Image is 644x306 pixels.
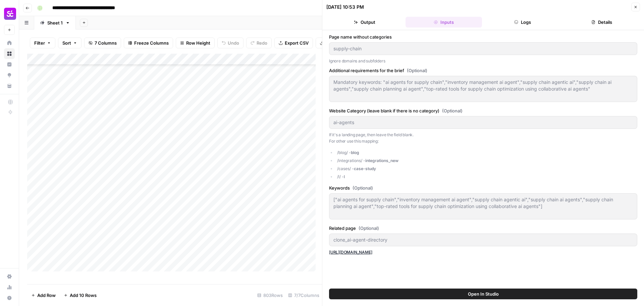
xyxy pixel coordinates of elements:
[333,196,633,210] textarea: ["ai agents for supply chain","inventory management ai agent","supply chain agentic ai","supply c...
[329,58,637,64] p: Ignore domains and subfolders
[333,79,633,92] textarea: Mandatory keywords: "ai agents for supply chain","inventory management ai agent","supply chain ag...
[329,34,637,40] label: Page name without categories
[468,291,499,297] span: Open In Studio
[60,290,101,301] button: Add 10 Rows
[336,150,638,156] li: /blog/ -
[329,225,637,232] label: Related page
[336,166,638,172] li: /cases/ -
[333,45,633,52] input: 100-british-slang-words
[4,271,15,282] a: Settings
[274,38,313,48] button: Export CSV
[34,40,45,46] span: Filter
[257,40,267,46] span: Redo
[329,132,637,145] p: If it's a landing page, then leave the field blank. For other use this mapping:
[365,158,398,163] strong: integrations_new
[84,38,121,48] button: 7 Columns
[354,166,376,171] strong: case-study
[326,4,364,10] div: [DATE] 10:53 PM
[333,237,633,243] input: prevent duplication
[351,150,359,155] strong: blog
[27,290,60,301] button: Add Row
[134,40,169,46] span: Freeze Columns
[4,81,15,91] a: Your Data
[329,250,372,255] a: [URL][DOMAIN_NAME]
[34,16,76,30] a: Sheet 1
[58,38,82,48] button: Sort
[406,17,482,28] button: Inputs
[4,48,15,59] a: Browse
[62,40,71,46] span: Sort
[336,174,638,180] li: /l/ -
[4,293,15,303] button: Help + Support
[255,290,285,301] div: 803 Rows
[124,38,173,48] button: Freeze Columns
[228,40,239,46] span: Undo
[563,17,640,28] button: Details
[353,185,373,191] span: (Optional)
[329,289,637,299] button: Open In Studio
[4,70,15,81] a: Opportunities
[37,292,56,299] span: Add Row
[344,174,345,179] strong: l
[4,59,15,70] a: Insights
[326,17,403,28] button: Output
[4,38,15,48] a: Home
[176,38,215,48] button: Row Height
[285,40,309,46] span: Export CSV
[285,290,322,301] div: 7/7 Columns
[336,158,638,164] li: /integrations/ -
[47,19,63,26] div: Sheet 1
[329,107,637,114] label: Website Category (leave blank if there is no category)
[95,40,117,46] span: 7 Columns
[359,225,379,232] span: (Optional)
[329,185,637,191] label: Keywords
[329,67,637,74] label: Additional requirements for the brief
[186,40,210,46] span: Row Height
[333,119,633,126] input: integrations_new
[217,38,244,48] button: Undo
[4,282,15,293] a: Usage
[4,5,15,22] button: Workspace: Smartcat
[485,17,561,28] button: Logs
[4,8,16,20] img: Smartcat Logo
[70,292,97,299] span: Add 10 Rows
[30,38,55,48] button: Filter
[442,107,463,114] span: (Optional)
[407,67,427,74] span: (Optional)
[246,38,272,48] button: Redo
